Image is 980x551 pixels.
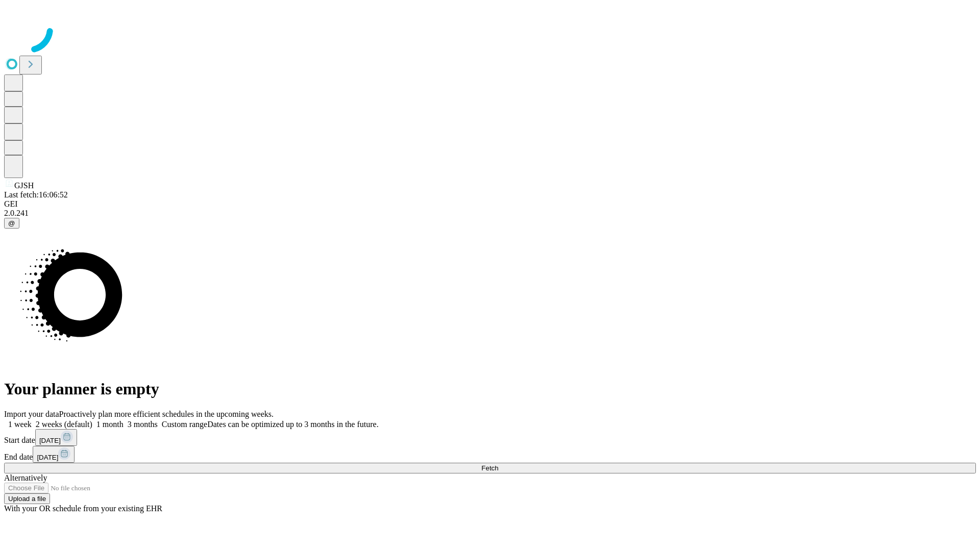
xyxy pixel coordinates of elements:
[96,420,124,429] span: 1 month
[59,410,274,418] span: Proactively plan more efficient schedules in the upcoming weeks.
[4,190,68,199] span: Last fetch: 16:06:52
[35,429,77,446] button: [DATE]
[39,437,61,444] span: [DATE]
[4,410,59,418] span: Import your data
[14,181,34,190] span: GJSH
[4,429,976,446] div: Start date
[36,420,92,429] span: 2 weeks (default)
[162,420,207,429] span: Custom range
[4,504,162,513] span: With your OR schedule from your existing EHR
[481,464,498,472] span: Fetch
[128,420,158,429] span: 3 months
[4,218,19,229] button: @
[4,446,976,463] div: End date
[4,463,976,473] button: Fetch
[207,420,378,429] span: Dates can be optimized up to 3 months in the future.
[4,199,976,209] div: GEI
[33,446,75,463] button: [DATE]
[37,454,58,461] span: [DATE]
[4,209,976,218] div: 2.0.241
[4,473,47,482] span: Alternatively
[4,380,976,398] h1: Your planner is empty
[8,219,15,227] span: @
[4,493,50,504] button: Upload a file
[8,420,32,429] span: 1 week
